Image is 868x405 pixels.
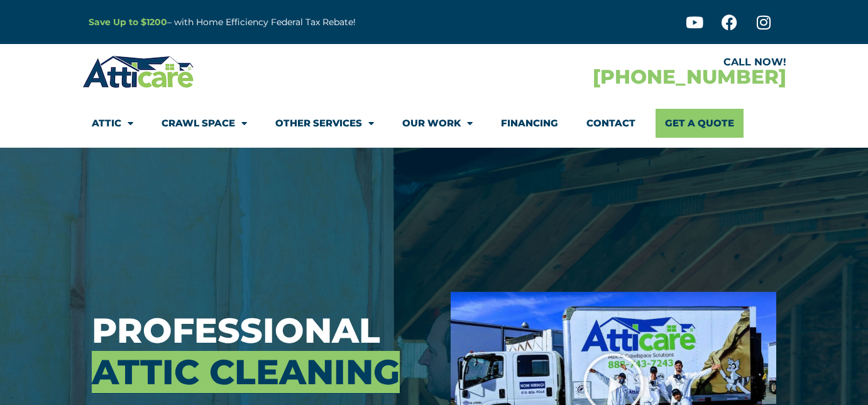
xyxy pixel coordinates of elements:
[92,351,400,393] span: Attic Cleaning
[92,109,133,138] a: Attic
[586,109,635,138] a: Contact
[92,310,432,393] h3: Professional
[501,109,558,138] a: Financing
[162,109,247,138] a: Crawl Space
[92,109,777,138] nav: Menu
[89,16,167,28] a: Save Up to $1200
[402,109,473,138] a: Our Work
[434,57,786,67] div: CALL NOW!
[275,109,374,138] a: Other Services
[656,109,744,138] a: Get A Quote
[89,15,496,30] p: – with Home Efficiency Federal Tax Rebate!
